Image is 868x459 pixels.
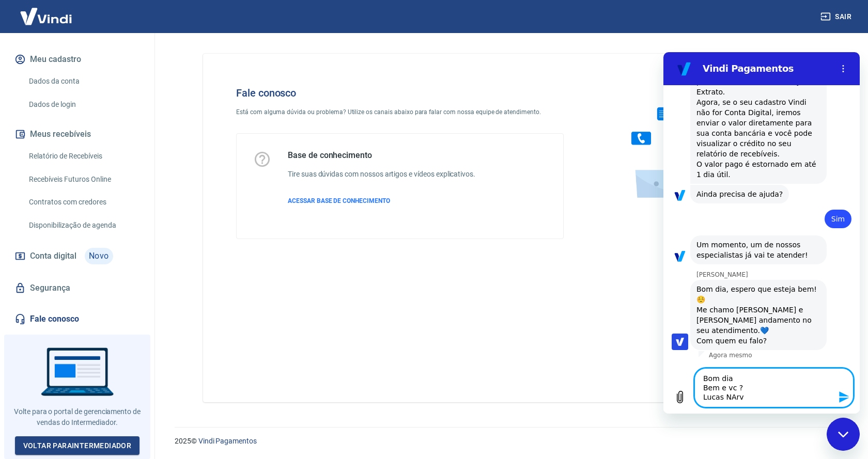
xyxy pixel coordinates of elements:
[85,248,113,264] span: Novo
[25,146,142,167] a: Relatório de Recebíveis
[288,196,475,205] a: ACESSAR BASE DE CONHECIMENTO
[45,299,89,307] p: Agora mesmo
[30,249,76,263] span: Conta digital
[12,244,142,268] a: Conta digitalNovo
[198,437,257,445] a: Vindi Pagamentos
[31,316,190,355] textarea: Bom dia Bem e vc ? [PERSON_NAME] NAr
[12,277,142,299] a: Segurança
[611,70,768,208] img: Fale conosco
[12,123,142,146] button: Meus recebíveis
[236,107,564,117] p: Está com alguma dúvida ou problema? Utilize os canais abaixo para falar com nossa equipe de atend...
[33,232,157,294] div: Bom dia, espero que esteja bem!☺️ Me chamo [PERSON_NAME] e [PERSON_NAME] andamento no seu atendim...
[33,218,196,227] p: [PERSON_NAME]
[288,150,475,161] h5: Base de conhecimento
[25,169,142,190] a: Recebíveis Futuros Online
[12,48,142,71] button: Meu cadastro
[236,87,564,99] h4: Fale conosco
[818,7,856,26] button: Sair
[6,335,27,355] button: Carregar arquivo
[25,71,142,92] a: Dados da conta
[12,308,142,330] a: Fale conosco
[288,169,475,180] h6: Tire suas dúvidas com nossos artigos e vídeos explicativos.
[33,137,119,147] span: Ainda precisa de ajuda?
[33,187,157,208] span: Um momento, um de nossos especialistas já vai te atender!
[25,94,142,115] a: Dados de login
[288,197,390,204] span: ACESSAR BASE DE CONHECIMENTO
[827,418,860,451] iframe: Botão para abrir a janela de mensagens, conversa em andamento
[25,215,142,236] a: Disponibilização de agenda
[15,436,140,455] a: Voltar paraIntermediador
[169,335,190,355] button: Enviar mensagem
[12,1,80,32] img: Vindi
[175,436,843,447] p: 2025 ©
[167,162,182,172] span: Sim
[25,192,142,213] a: Contratos com credores
[663,52,860,414] iframe: Janela de mensagens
